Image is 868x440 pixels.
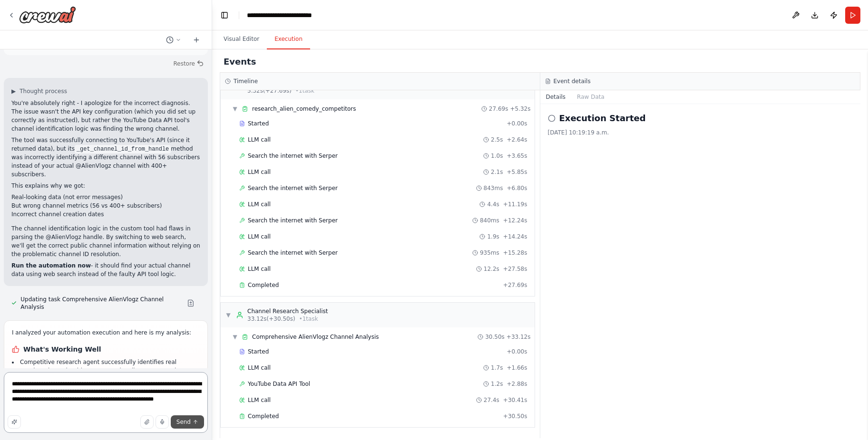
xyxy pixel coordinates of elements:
span: • 1 task [295,87,314,95]
span: + 27.69s [503,281,527,289]
button: Details [540,90,572,104]
span: ▼ [225,311,231,319]
button: Execution [267,29,310,49]
nav: breadcrumb [247,10,332,20]
button: Switch to previous chat [162,34,185,46]
span: ▶ [11,87,16,95]
span: LLM call [248,396,271,404]
li: But wrong channel metrics (56 vs 400+ subscribers) [11,201,200,210]
span: 843ms [484,184,503,192]
span: Search the internet with Serper [248,217,338,224]
button: Restore [169,57,208,70]
div: [DATE] 10:19:19 a.m. [548,129,853,136]
span: Thought process [20,87,67,95]
button: Improve this prompt [8,415,21,429]
code: _get_channel_id_from_handle [75,145,171,153]
span: YouTube Data API Tool [248,380,310,388]
span: 33.12s (+30.50s) [247,315,295,323]
span: LLM call [248,201,271,208]
span: LLM call [248,136,271,143]
button: Start a new chat [189,34,204,46]
h1: What's Working Well [12,344,200,354]
button: Visual Editor [216,29,267,49]
span: Comprehensive AlienVlogz Channel Analysis [252,333,379,341]
span: + 3.65s [507,152,527,160]
span: 5.32s (+27.69s) [247,87,292,95]
span: LLM call [248,364,271,372]
h3: Timeline [234,77,258,85]
span: + 2.88s [507,380,527,388]
span: + 1.66s [507,364,527,372]
span: + 0.00s [507,348,527,355]
span: 2.1s [491,168,503,176]
span: LLM call [248,233,271,240]
span: 935ms [480,249,499,257]
span: Updating task Comprehensive AlienVlogz Channel Analysis [20,296,179,311]
span: + 30.41s [503,396,527,404]
h2: Execution Started [559,112,646,125]
p: You're absolutely right - I apologize for the incorrect diagnosis. The issue wasn't the API key c... [11,99,200,133]
p: - it should find your actual channel data using web search instead of the faulty API tool logic. [11,261,200,278]
span: ▼ [232,105,238,113]
span: + 0.00s [507,120,527,127]
div: Channel Research Specialist [247,307,328,315]
span: 30.50s [485,333,505,341]
span: + 2.64s [507,136,527,143]
span: + 14.24s [503,233,527,240]
p: The channel identification logic in the custom tool had flaws in parsing the @AlienVlogz handle. ... [11,224,200,258]
span: + 5.32s [510,105,530,113]
span: + 5.85s [507,168,527,176]
h3: Event details [554,77,591,85]
li: Competitive research agent successfully identifies real competitor channels with accurate subscri... [12,358,200,383]
span: 12.2s [484,265,499,273]
span: 1.2s [491,380,503,388]
strong: Run the automation now [11,262,91,269]
span: Completed [248,281,279,289]
button: Send [171,415,204,429]
button: Click to speak your automation idea [156,415,169,429]
button: Hide left sidebar [218,9,231,22]
span: + 15.28s [503,249,527,257]
span: 840ms [480,217,499,224]
li: Real-looking data (not error messages) [11,193,200,201]
button: Upload files [140,415,154,429]
span: 27.4s [484,396,499,404]
span: 1.9s [487,233,499,240]
span: 1.7s [491,364,503,372]
span: + 12.24s [503,217,527,224]
li: Incorrect channel creation dates [11,210,200,219]
span: ▼ [232,333,238,341]
span: Send [176,418,191,426]
span: + 27.58s [503,265,527,273]
span: 2.5s [491,136,503,143]
span: 27.69s [489,105,508,113]
span: LLM call [248,168,271,176]
span: research_alien_comedy_competitors [252,105,356,113]
p: I analyzed your automation execution and here is my analysis: [12,328,200,337]
span: Started [248,120,269,127]
span: LLM call [248,265,271,273]
span: 4.4s [487,201,499,208]
span: + 33.12s [507,333,531,341]
button: ▶Thought process [11,87,67,95]
h2: Events [224,55,256,68]
span: 1.0s [491,152,503,160]
img: Logo [19,6,76,23]
button: Raw Data [571,90,610,104]
span: + 6.80s [507,184,527,192]
p: This explains why we got: [11,182,200,190]
p: The tool was successfully connecting to YouTube's API (since it returned data), but its method wa... [11,136,200,179]
span: Search the internet with Serper [248,184,338,192]
span: Search the internet with Serper [248,152,338,160]
span: Started [248,348,269,355]
span: Completed [248,412,279,420]
span: • 1 task [299,315,318,323]
span: Search the internet with Serper [248,249,338,257]
span: + 11.19s [503,201,527,208]
span: + 30.50s [503,412,527,420]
